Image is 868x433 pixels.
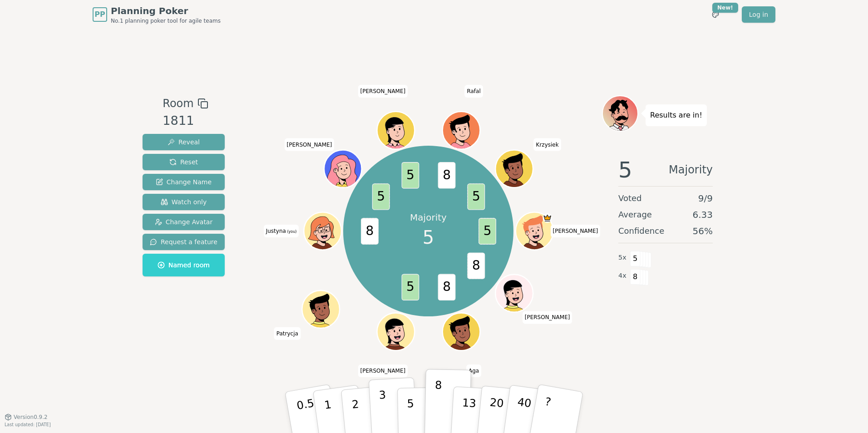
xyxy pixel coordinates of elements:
span: Click to change your name [358,364,408,377]
span: Click to change your name [466,364,481,377]
span: 5 [467,183,485,210]
button: Change Avatar [143,214,225,230]
p: Results are in! [650,109,702,122]
p: Majority [410,211,447,224]
button: Click to change your avatar [305,213,340,249]
span: Watch only [161,197,207,207]
span: Average [618,208,652,221]
span: 5 [478,218,496,244]
span: Change Avatar [155,217,213,226]
span: Igor is the host [542,213,552,223]
a: Log in [742,6,775,23]
p: 8 [434,379,442,428]
span: PP [94,9,105,20]
span: Majority [669,159,713,181]
span: Version 0.9.2 [14,413,48,421]
span: Click to change your name [464,85,483,98]
span: 8 [438,162,455,188]
span: Reset [169,157,198,167]
span: 5 [618,159,632,181]
span: Planning Poker [111,5,221,17]
span: Click to change your name [534,138,561,151]
span: 8 [467,252,485,279]
span: Click to change your name [551,225,601,237]
span: Request a feature [150,237,217,246]
span: 5 [401,162,419,188]
span: Click to change your name [358,85,408,98]
span: 8 [360,218,378,244]
button: Watch only [143,194,225,210]
span: Click to change your name [523,311,572,324]
span: Change Name [156,177,212,187]
div: New! [712,3,738,13]
span: Reveal [168,138,200,147]
span: (you) [286,230,297,234]
span: Last updated: [DATE] [5,422,51,427]
span: 5 [401,274,419,300]
span: 4 x [618,271,626,281]
button: Reset [143,154,225,170]
span: 6.33 [692,208,713,221]
button: Version0.9.2 [5,413,48,421]
span: Voted [618,192,642,205]
button: Change Name [143,174,225,190]
span: Click to change your name [274,327,301,340]
span: No.1 planning poker tool for agile teams [111,17,221,25]
button: Reveal [143,134,225,150]
span: 9 / 9 [698,192,713,205]
div: 1811 [163,112,208,130]
span: 56 % [693,225,713,237]
span: Click to change your name [285,138,335,151]
span: Room [163,95,193,112]
a: PPPlanning PokerNo.1 planning poker tool for agile teams [93,5,221,25]
span: 8 [438,274,455,300]
button: Request a feature [143,234,225,250]
span: Click to change your name [264,225,299,237]
span: Confidence [618,225,664,237]
span: 5 [630,251,641,266]
button: Named room [143,254,225,276]
span: 5 [372,183,390,210]
span: 8 [630,269,641,285]
button: New! [707,6,724,23]
span: 5 [423,224,434,251]
span: 5 x [618,253,626,263]
span: Named room [158,261,210,270]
